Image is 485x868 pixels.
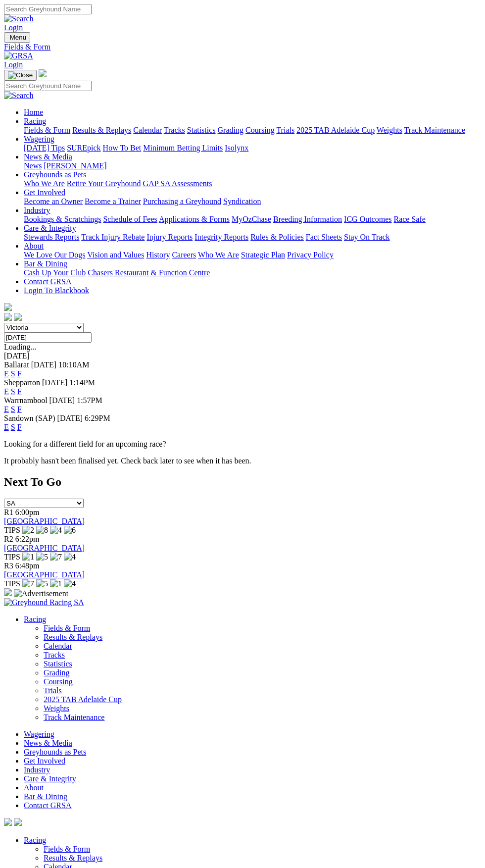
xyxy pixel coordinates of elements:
[4,818,12,826] img: facebook.svg
[24,774,76,783] a: Care & Integrity
[344,215,391,223] a: ICG Outcomes
[24,215,481,224] div: Industry
[4,475,481,489] h2: Next To Go
[4,352,481,360] div: [DATE]
[404,126,465,134] a: Track Maintenance
[24,126,481,135] div: Racing
[24,188,65,197] a: Get Involved
[24,144,481,153] div: Wagering
[4,378,40,387] span: Shepparton
[24,739,72,747] a: News & Media
[4,570,85,579] a: [GEOGRAPHIC_DATA]
[22,526,34,535] img: 2
[36,526,48,535] img: 8
[344,233,389,241] a: Stay On Track
[24,766,50,774] a: Industry
[50,579,62,588] img: 1
[24,153,72,161] a: News & Media
[24,117,46,125] a: Racing
[17,369,22,378] a: F
[24,615,46,623] a: Racing
[24,730,54,738] a: Wagering
[4,423,9,431] a: E
[4,535,13,543] span: R2
[8,71,33,79] img: Close
[4,544,85,552] a: [GEOGRAPHIC_DATA]
[50,526,62,535] img: 4
[81,233,145,241] a: Track Injury Rebate
[4,60,23,69] a: Login
[4,369,9,378] a: E
[44,695,122,704] a: 2025 TAB Adelaide Cup
[4,579,20,588] span: TIPS
[4,414,55,422] span: Sandown (SAP)
[17,405,22,413] a: F
[88,268,210,277] a: Chasers Restaurant & Function Centre
[4,396,48,405] span: Warrnambool
[57,414,83,422] span: [DATE]
[4,360,29,369] span: Ballarat
[198,251,239,259] a: Who We Are
[194,233,248,241] a: Integrity Reports
[49,396,75,405] span: [DATE]
[14,589,68,598] img: Advertisement
[273,215,342,223] a: Breeding Information
[39,69,47,77] img: logo-grsa-white.png
[67,144,100,152] a: SUREpick
[44,642,72,650] a: Calendar
[4,405,9,413] a: E
[85,414,110,422] span: 6:29PM
[4,91,34,100] img: Search
[24,215,101,223] a: Bookings & Scratchings
[24,135,54,143] a: Wagering
[24,179,481,188] div: Greyhounds as Pets
[24,836,46,844] a: Racing
[24,206,50,214] a: Industry
[143,179,212,188] a: GAP SA Assessments
[15,535,40,543] span: 6:22pm
[44,624,90,632] a: Fields & Form
[14,818,22,826] img: twitter.svg
[4,588,12,596] img: 15187_Greyhounds_GreysPlayCentral_Resize_SA_WebsiteBanner_300x115_2025.jpg
[77,396,102,405] span: 1:57PM
[11,405,15,413] a: S
[4,51,33,60] img: GRSA
[50,553,62,562] img: 7
[11,387,15,396] a: S
[4,343,36,351] span: Loading...
[87,251,144,259] a: Vision and Values
[24,233,79,241] a: Stewards Reports
[24,748,86,756] a: Greyhounds as Pets
[24,251,481,259] div: About
[287,251,334,259] a: Privacy Policy
[187,126,216,134] a: Statistics
[24,801,71,810] a: Contact GRSA
[15,562,40,570] span: 6:48pm
[393,215,425,223] a: Race Safe
[4,23,23,32] a: Login
[4,387,9,396] a: E
[24,757,65,765] a: Get Involved
[24,224,76,232] a: Care & Integrity
[44,633,102,641] a: Results & Replays
[225,144,248,152] a: Isolynx
[4,313,12,321] img: facebook.svg
[24,268,481,277] div: Bar & Dining
[241,251,285,259] a: Strategic Plan
[64,553,76,562] img: 4
[24,251,85,259] a: We Love Our Dogs
[44,660,72,668] a: Statistics
[103,144,142,152] a: How To Bet
[218,126,243,134] a: Grading
[36,553,48,562] img: 5
[24,126,70,134] a: Fields & Form
[133,126,162,134] a: Calendar
[44,686,62,695] a: Trials
[36,579,48,588] img: 5
[250,233,304,241] a: Rules & Policies
[24,170,86,179] a: Greyhounds as Pets
[72,126,131,134] a: Results & Replays
[44,677,73,686] a: Coursing
[85,197,141,205] a: Become a Trainer
[24,179,65,188] a: Who We Are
